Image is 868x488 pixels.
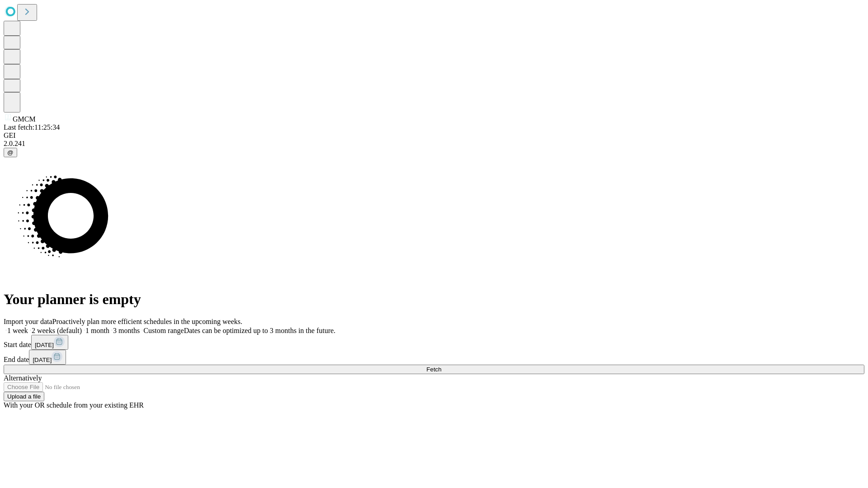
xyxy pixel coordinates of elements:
[33,357,52,363] span: [DATE]
[52,318,242,325] span: Proactively plan more efficient schedules in the upcoming weeks.
[4,123,60,131] span: Last fetch: 11:25:34
[85,327,109,334] span: 1 month
[7,149,14,156] span: @
[29,350,66,365] button: [DATE]
[143,327,184,334] span: Custom range
[184,327,335,334] span: Dates can be optimized up to 3 months in the future.
[4,392,44,401] button: Upload a file
[31,335,68,350] button: [DATE]
[35,342,54,348] span: [DATE]
[4,350,864,365] div: End date
[4,140,864,148] div: 2.0.241
[4,291,864,308] h1: Your planner is empty
[32,327,82,334] span: 2 weeks (default)
[4,365,864,374] button: Fetch
[4,401,144,409] span: With your OR schedule from your existing EHR
[7,327,28,334] span: 1 week
[13,115,36,123] span: GMCM
[113,327,140,334] span: 3 months
[4,131,864,140] div: GEI
[4,374,42,382] span: Alternatively
[426,366,441,373] span: Fetch
[4,318,52,325] span: Import your data
[4,148,17,157] button: @
[4,335,864,350] div: Start date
